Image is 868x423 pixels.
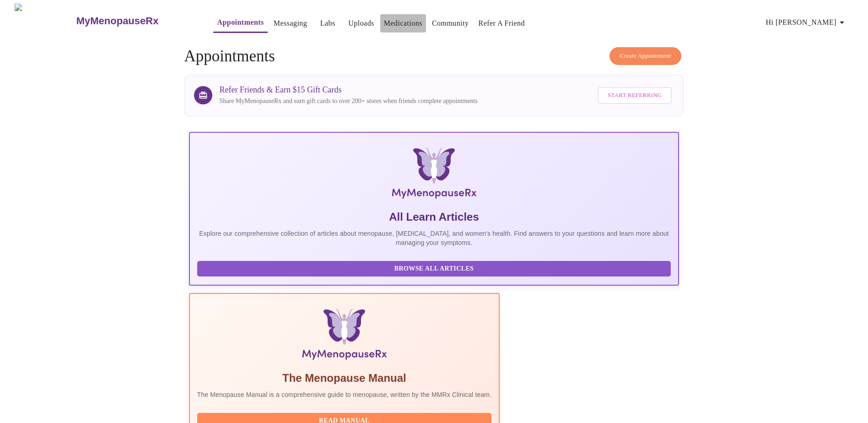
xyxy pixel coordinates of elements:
h5: The Menopause Manual [197,371,492,385]
img: MyMenopauseRx Logo [271,147,598,202]
button: Appointments [213,13,267,33]
a: Appointments [217,16,264,29]
p: Share MyMenopauseRx and earn gift cards to over 200+ stores when friends complete appointments [220,97,478,106]
h5: All Learn Articles [197,210,671,224]
h3: MyMenopauseRx [76,15,159,27]
button: Create Appointment [609,47,682,65]
a: Refer a Friend [479,17,525,30]
button: Labs [313,14,342,33]
a: Start Referring [595,82,674,108]
button: Messaging [270,14,311,33]
button: Start Referring [598,87,672,104]
a: Labs [320,17,335,30]
h3: Refer Friends & Earn $15 Gift Cards [220,85,478,95]
p: The Menopause Manual is a comprehensive guide to menopause, written by the MMRx Clinical team. [197,390,492,399]
a: Messaging [274,17,307,30]
button: Community [428,14,473,33]
p: Explore our comprehensive collection of articles about menopause, [MEDICAL_DATA], and women's hea... [197,229,671,247]
span: Hi [PERSON_NAME] [766,16,847,29]
span: Start Referring [608,90,662,101]
img: MyMenopauseRx Logo [15,4,75,38]
button: Refer a Friend [475,14,529,33]
a: Uploads [348,17,374,30]
span: Browse All Articles [206,263,662,275]
button: Hi [PERSON_NAME] [762,13,851,32]
a: MyMenopauseRx [75,5,195,37]
a: Browse All Articles [197,264,674,272]
span: Create Appointment [620,51,671,61]
img: Menopause Manual [244,309,445,363]
button: Uploads [345,14,378,33]
a: Community [432,17,469,30]
h4: Appointments [184,47,684,65]
a: Medications [384,17,422,30]
button: Browse All Articles [197,261,671,277]
button: Medications [380,14,426,33]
